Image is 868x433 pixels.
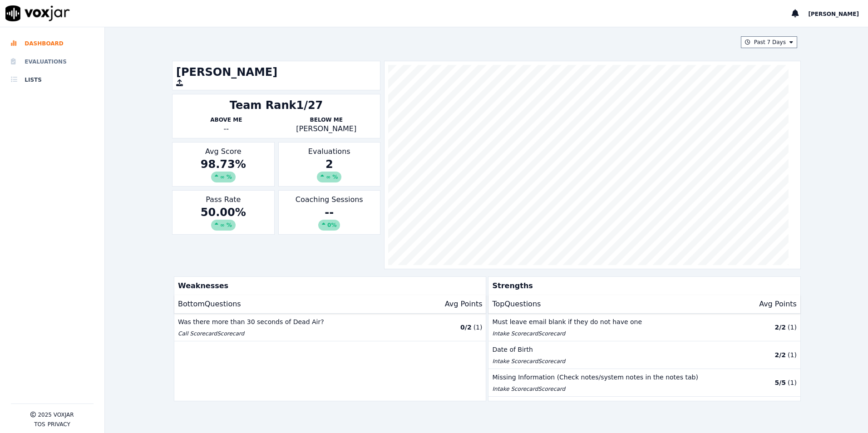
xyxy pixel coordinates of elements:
[172,142,274,187] div: Avg Score
[278,142,380,187] div: Evaluations
[774,350,786,359] p: 2 / 2
[808,8,868,19] button: [PERSON_NAME]
[276,116,376,123] p: Below Me
[488,341,800,369] button: Date of Birth Intake ScorecardScorecard 2/2 (1)
[774,323,786,332] p: 2 / 2
[174,314,486,341] button: Was there more than 30 seconds of Dead Air? Call ScorecardScorecard 0/2 (1)
[5,5,70,21] img: voxjar logo
[176,65,376,79] h1: [PERSON_NAME]
[176,116,276,123] p: Above Me
[178,317,406,326] p: Was there more than 30 seconds of Dead Air?
[774,378,786,387] p: 5 / 5
[492,299,541,310] p: Top Questions
[34,421,45,428] button: TOS
[276,123,376,134] p: [PERSON_NAME]
[741,36,797,48] button: Past 7 Days
[11,53,94,71] a: Evaluations
[38,411,74,418] p: 2025 Voxjar
[445,299,483,310] p: Avg Points
[211,220,236,231] div: ∞ %
[230,98,323,113] div: Team Rank 1/27
[492,400,720,418] p: Did the agent demonstrate active listening and avoid intentional interruption?
[178,299,241,310] p: Bottom Questions
[488,369,800,397] button: Missing Information (Check notes/system notes in the notes tab) Intake ScorecardScorecard 5/5 (1)
[759,299,797,310] p: Avg Points
[278,190,380,235] div: Coaching Sessions
[318,220,340,231] div: 0%
[492,330,720,337] p: Intake Scorecard Scorecard
[317,172,341,182] div: ∞ %
[473,323,483,332] p: ( 1 )
[808,11,859,17] span: [PERSON_NAME]
[492,345,720,354] p: Date of Birth
[176,205,270,231] div: 50.00 %
[178,330,406,337] p: Call Scorecard Scorecard
[492,385,720,393] p: Intake Scorecard Scorecard
[11,71,94,89] a: Lists
[488,277,796,295] p: Strengths
[174,277,482,295] p: Weaknesses
[788,350,797,359] p: ( 1 )
[492,373,720,382] p: Missing Information (Check notes/system notes in the notes tab)
[492,358,720,365] p: Intake Scorecard Scorecard
[460,323,472,332] p: 0 / 2
[176,157,270,182] div: 98.73 %
[176,123,276,134] div: --
[48,421,70,428] button: Privacy
[211,172,236,182] div: ∞ %
[11,34,94,53] a: Dashboard
[282,205,376,231] div: --
[172,190,274,235] div: Pass Rate
[492,317,720,326] p: Must leave email blank if they do not have one
[282,157,376,182] div: 2
[488,314,800,341] button: Must leave email blank if they do not have one Intake ScorecardScorecard 2/2 (1)
[788,378,797,387] p: ( 1 )
[788,323,797,332] p: ( 1 )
